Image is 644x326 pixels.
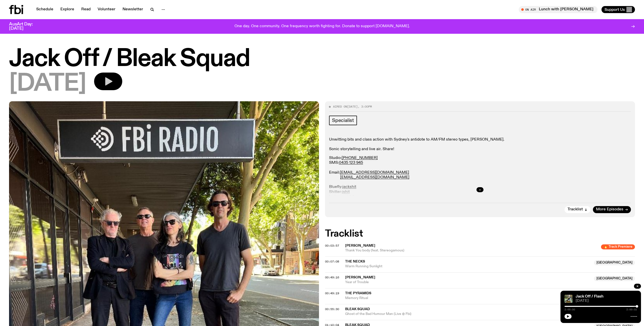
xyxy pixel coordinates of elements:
button: 00:55:30 [325,308,339,311]
span: The Pyramids [345,291,371,295]
span: [GEOGRAPHIC_DATA] [594,260,635,265]
span: Tracklist [568,208,583,211]
button: 00:49:19 [325,292,339,295]
span: [DATE] [576,299,637,303]
span: 00:49:19 [325,291,339,295]
a: [EMAIL_ADDRESS][DOMAIN_NAME] [340,171,409,175]
span: 00:55:30 [325,307,339,311]
p: Studio: SMS: Email: Bluefly: Shitter: Instagran: Fakebook: Home: [329,156,631,214]
p: One day. One community. One frequency worth fighting for. Donate to support [DOMAIN_NAME]. [234,24,410,29]
span: Warm Running Sunlight [345,264,591,269]
span: 🔥 Track Premiere [601,244,635,249]
button: 00:07:08 [325,260,339,263]
h3: AusArt Day: [DATE] [9,22,41,31]
span: [DATE] [9,73,86,95]
span: Thank You body (feat. Stereogamous) [345,248,598,253]
a: Read [78,6,94,13]
span: Ghost of the Bad Humour Man (Live @ Fbi) [345,312,591,316]
a: [EMAIL_ADDRESS][DOMAIN_NAME] [340,175,409,179]
span: Memory Ritual [345,296,635,301]
h2: Tracklist [325,229,635,238]
span: [DATE] [347,105,358,109]
span: 2:00:00 [565,308,575,311]
a: Explore [57,6,77,13]
span: [PERSON_NAME] [345,276,375,279]
span: [GEOGRAPHIC_DATA] [594,276,635,281]
span: 2:00:02 [626,308,637,311]
span: , 3:00pm [358,105,372,109]
button: Tracklist [565,206,590,213]
span: 00:07:08 [325,259,339,264]
a: Schedule [33,6,56,13]
span: [PERSON_NAME] [345,244,375,247]
a: Jack Off / Flash [576,295,603,299]
a: [PHONE_NUMBER] [342,156,378,160]
a: Specialist [329,116,357,125]
a: 0435 123 945 [339,161,363,165]
a: Volunteer [95,6,118,13]
button: On AirLunch with [PERSON_NAME] [519,6,597,13]
span: Specialist [332,118,354,123]
span: Bleak Squad [345,307,370,311]
a: More Episodes [593,206,631,213]
span: The Necks [345,260,365,263]
button: Support Us [601,6,635,13]
button: 00:03:57 [325,244,339,247]
button: 00:49:16 [325,276,339,279]
span: More Episodes [596,208,623,211]
span: 00:49:16 [325,275,339,279]
h1: Jack Off / Bleak Squad [9,48,635,71]
p: Unwitting bits and class action with Sydney's antidote to AM/FM stereo types, [PERSON_NAME]. Soni... [329,137,631,152]
span: Support Us [605,7,625,12]
span: Aired on [333,105,347,109]
span: Year of Trouble [345,280,591,285]
span: 00:03:57 [325,244,339,248]
a: Newsletter [119,6,146,13]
